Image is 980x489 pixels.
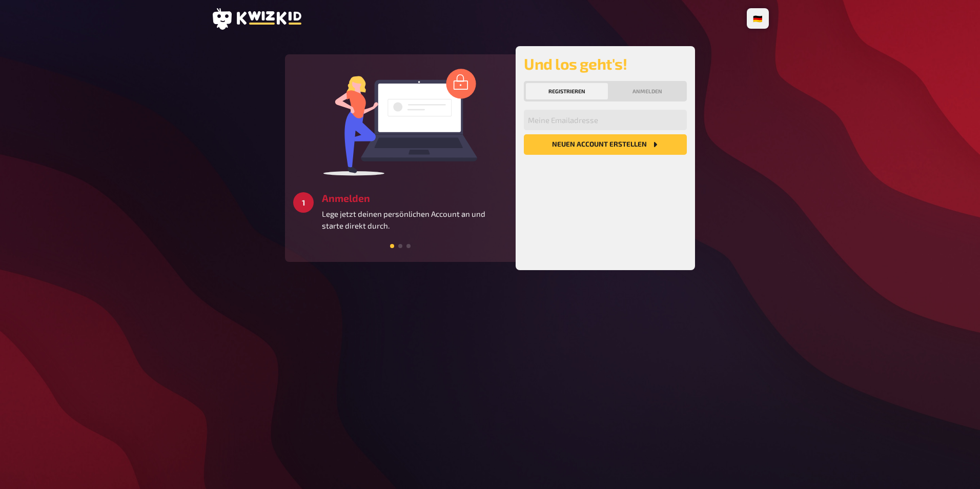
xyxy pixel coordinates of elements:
[293,192,314,213] div: 1
[524,54,687,73] h2: Und los geht's!
[524,110,687,130] input: Meine Emailadresse
[323,68,477,176] img: log in
[322,208,507,231] p: Lege jetzt deinen persönlichen Account an und starte direkt durch.
[524,134,687,155] button: Neuen Account Erstellen
[749,10,767,27] li: 🇩🇪
[322,192,507,204] h3: Anmelden
[526,83,608,99] button: Registrieren
[610,83,685,99] button: Anmelden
